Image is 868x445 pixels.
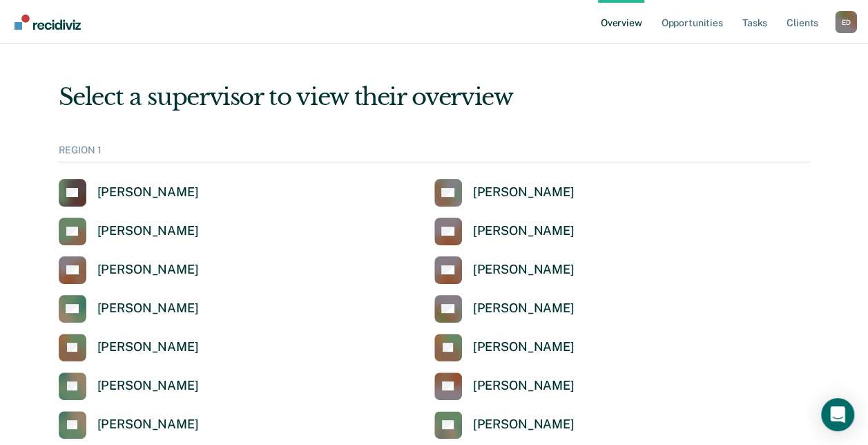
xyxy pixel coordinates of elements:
[59,295,199,323] a: [PERSON_NAME]
[97,262,199,278] div: [PERSON_NAME]
[473,339,575,355] div: [PERSON_NAME]
[434,295,575,323] a: [PERSON_NAME]
[434,218,575,245] a: [PERSON_NAME]
[473,301,575,316] div: [PERSON_NAME]
[434,372,575,400] a: [PERSON_NAME]
[15,15,81,30] img: Recidiviz
[473,223,575,239] div: [PERSON_NAME]
[59,334,199,361] a: [PERSON_NAME]
[434,256,575,284] a: [PERSON_NAME]
[97,417,199,433] div: [PERSON_NAME]
[835,11,857,33] button: Profile dropdown button
[473,378,575,394] div: [PERSON_NAME]
[473,417,575,433] div: [PERSON_NAME]
[59,179,199,207] a: [PERSON_NAME]
[821,398,854,431] div: Open Intercom Messenger
[473,184,575,200] div: [PERSON_NAME]
[473,262,575,278] div: [PERSON_NAME]
[434,179,575,207] a: [PERSON_NAME]
[59,411,199,439] a: [PERSON_NAME]
[434,411,575,439] a: [PERSON_NAME]
[97,223,199,239] div: [PERSON_NAME]
[59,256,199,284] a: [PERSON_NAME]
[59,83,810,111] div: Select a supervisor to view their overview
[97,184,199,200] div: [PERSON_NAME]
[97,301,199,316] div: [PERSON_NAME]
[97,378,199,394] div: [PERSON_NAME]
[835,11,857,33] div: E D
[97,339,199,355] div: [PERSON_NAME]
[59,218,199,245] a: [PERSON_NAME]
[59,144,810,162] div: REGION 1
[59,372,199,400] a: [PERSON_NAME]
[434,334,575,361] a: [PERSON_NAME]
